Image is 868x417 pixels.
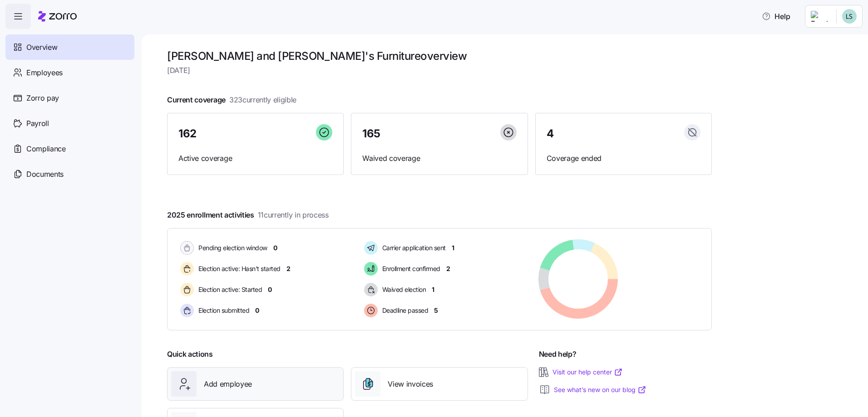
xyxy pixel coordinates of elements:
span: 0 [255,306,259,315]
span: 11 currently in process [258,209,329,221]
span: Current coverage [167,94,296,106]
span: 0 [268,285,272,294]
span: Documents [26,169,64,180]
img: d552751acb159096fc10a5bc90168bac [842,9,857,24]
img: Employer logo [811,11,829,22]
span: Coverage ended [547,153,700,164]
a: Overview [5,34,134,60]
span: Deadline passed [380,306,429,315]
span: Need help? [539,349,577,360]
span: Zorro pay [26,92,59,104]
a: Documents [5,161,134,187]
span: Help [762,11,790,22]
span: Overview [26,42,57,53]
a: Employees [5,60,134,85]
span: View invoices [388,378,433,390]
span: 323 currently eligible [229,94,296,106]
span: 2025 enrollment activities [167,209,329,221]
span: Enrollment confirmed [380,264,440,273]
span: 165 [362,128,380,139]
span: Waived coverage [362,153,516,164]
span: Election active: Started [196,285,262,294]
span: Election submitted [196,306,249,315]
a: See what’s new on our blog [554,385,646,394]
span: Payroll [26,118,49,129]
span: Employees [26,67,63,78]
a: Visit our help center [552,368,623,377]
span: Pending election window [196,243,267,252]
span: Election active: Hasn't started [196,264,281,273]
a: Compliance [5,136,134,161]
span: Compliance [26,143,66,155]
span: 2 [446,264,450,273]
a: Zorro pay [5,85,134,111]
span: Carrier application sent [380,243,446,252]
span: Quick actions [167,349,213,360]
span: 5 [434,306,438,315]
span: Waived election [380,285,426,294]
span: 1 [452,243,454,252]
span: 0 [273,243,277,252]
span: 4 [547,128,554,139]
span: Add employee [204,378,252,390]
h1: [PERSON_NAME] and [PERSON_NAME]'s Furniture overview [167,49,712,63]
span: 2 [286,264,291,273]
span: Active coverage [178,153,332,164]
span: 1 [432,285,434,294]
span: 162 [178,128,197,139]
button: Help [755,7,798,25]
span: [DATE] [167,65,712,76]
a: Payroll [5,111,134,136]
